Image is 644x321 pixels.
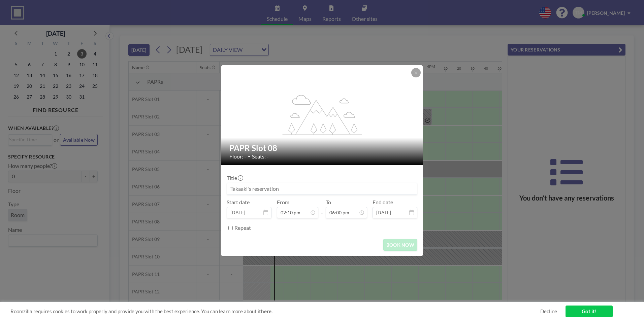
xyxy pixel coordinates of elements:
label: Title [227,175,243,181]
h2: PAPR Slot 08 [229,143,415,153]
a: here. [261,308,272,314]
label: From [277,199,289,206]
a: Decline [540,308,557,315]
input: Takaaki's reservation [227,183,417,194]
label: Repeat [234,224,251,231]
span: - [321,201,323,216]
span: Floor: - [229,153,246,160]
a: Got it! [566,306,613,317]
span: • [248,154,250,159]
button: BOOK NOW [383,239,417,251]
span: Roomzilla requires cookies to work properly and provide you with the best experience. You can lea... [10,308,540,315]
g: flex-grow: 1.2; [283,94,362,135]
label: End date [373,199,393,206]
label: Start date [227,199,250,206]
label: To [326,199,331,206]
span: Seats: - [252,153,269,160]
